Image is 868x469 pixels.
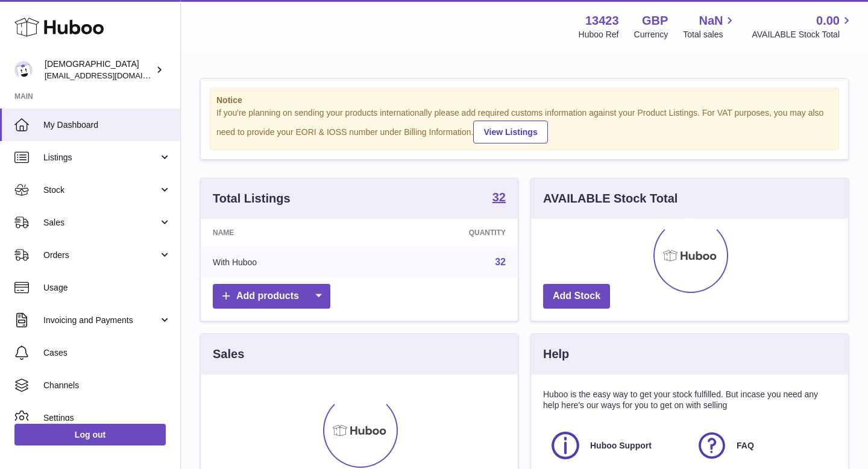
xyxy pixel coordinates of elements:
a: 32 [495,257,506,267]
h3: Help [543,346,569,362]
div: Currency [634,29,668,40]
a: Log out [14,424,166,445]
span: Orders [43,250,159,261]
a: View Listings [473,121,547,143]
span: My Dashboard [43,119,171,131]
strong: Notice [216,95,832,106]
h3: Total Listings [213,190,291,207]
h3: AVAILABLE Stock Total [543,190,678,207]
span: Listings [43,152,159,163]
span: Usage [43,282,171,294]
p: Huboo is the easy way to get your stock fulfilled. But incase you need any help here's our ways f... [543,389,836,412]
span: FAQ [737,440,754,452]
a: 0.00 AVAILABLE Stock Total [752,13,854,40]
span: Stock [43,184,159,196]
div: Huboo Ref [579,29,619,40]
span: 0.00 [816,13,840,29]
th: Name [201,219,368,247]
div: If you're planning on sending your products internationally please add required customs informati... [216,107,832,143]
a: FAQ [696,429,830,462]
span: Huboo Support [590,440,652,452]
span: Cases [43,347,171,359]
strong: GBP [642,13,668,29]
span: Channels [43,380,171,391]
img: olgazyuz@outlook.com [14,61,33,79]
span: Invoicing and Payments [43,315,159,326]
div: [DEMOGRAPHIC_DATA] [45,58,153,81]
a: NaN Total sales [683,13,737,40]
span: AVAILABLE Stock Total [752,29,854,40]
strong: 13423 [585,13,619,29]
td: With Huboo [201,247,368,278]
a: Add Stock [543,284,610,309]
span: Total sales [683,29,737,40]
a: Huboo Support [549,429,684,462]
span: Settings [43,412,171,424]
span: NaN [699,13,723,29]
h3: Sales [213,346,244,362]
span: [EMAIL_ADDRESS][DOMAIN_NAME] [45,71,177,80]
a: 32 [492,191,506,206]
strong: 32 [492,191,506,203]
span: Sales [43,217,159,228]
a: Add products [213,284,330,309]
th: Quantity [368,219,518,247]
